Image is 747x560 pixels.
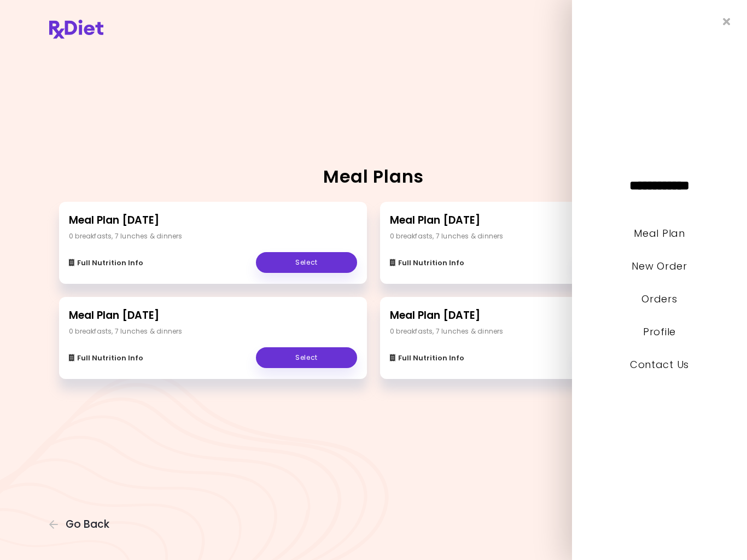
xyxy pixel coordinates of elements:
[398,259,464,267] span: Full Nutrition Info
[641,292,677,306] a: Orders
[390,213,678,229] h2: Meal Plan [DATE]
[323,168,424,185] h2: Meal Plans
[723,16,731,27] i: Close
[390,352,464,365] button: Full Nutrition Info - Meal Plan 8/5/2025
[256,252,357,273] a: Select - Meal Plan 8/26/2025
[69,213,357,229] h2: Meal Plan [DATE]
[69,231,183,241] div: 0 breakfasts , 7 lunches & dinners
[630,358,689,371] a: Contact Us
[390,308,678,324] h2: Meal Plan [DATE]
[49,20,103,39] img: RxDiet
[69,326,183,336] div: 0 breakfasts , 7 lunches & dinners
[69,308,357,324] h2: Meal Plan [DATE]
[49,518,115,530] button: Go Back
[69,256,143,270] button: Full Nutrition Info - Meal Plan 8/26/2025
[390,231,504,241] div: 0 breakfasts , 7 lunches & dinners
[390,326,504,336] div: 0 breakfasts , 7 lunches & dinners
[634,226,685,240] a: Meal Plan
[77,354,143,363] span: Full Nutrition Info
[77,259,143,267] span: Full Nutrition Info
[390,256,464,270] button: Full Nutrition Info - Meal Plan 8/19/2025
[66,518,109,530] span: Go Back
[643,325,676,339] a: Profile
[256,347,357,368] a: Select - Meal Plan 8/12/2025
[69,352,143,365] button: Full Nutrition Info - Meal Plan 8/12/2025
[398,354,464,363] span: Full Nutrition Info
[632,259,687,273] a: New Order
